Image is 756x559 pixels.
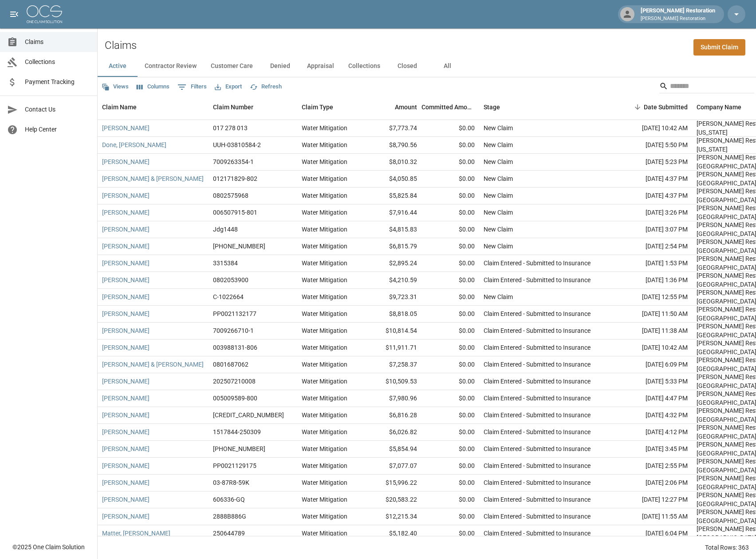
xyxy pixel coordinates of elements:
[302,343,347,352] div: Water Mitigation
[612,306,692,323] div: [DATE] 11:50 AM
[213,360,248,369] div: 0801687062
[302,157,347,166] div: Water Mitigation
[302,174,347,183] div: Water Mitigation
[693,39,745,56] a: Submit Claim
[484,495,591,504] div: Claim Entered - Submitted to Insurance
[364,407,421,424] div: $6,816.28
[213,512,246,521] div: 2888B886G
[612,475,692,491] div: [DATE] 2:06 PM
[421,120,479,137] div: $0.00
[421,475,479,491] div: $0.00
[612,323,692,339] div: [DATE] 11:38 AM
[364,238,421,255] div: $6,815.79
[302,292,347,301] div: Water Mitigation
[612,171,692,188] div: [DATE] 4:37 PM
[364,204,421,221] div: $7,916.44
[364,221,421,238] div: $4,815.83
[302,124,347,132] div: Water Mitigation
[204,56,260,77] button: Customer Care
[484,529,591,538] div: Claim Entered - Submitted to Insurance
[213,411,284,419] div: 300-0463894-2025
[25,37,90,47] span: Claims
[302,225,347,234] div: Water Mitigation
[102,495,150,504] a: [PERSON_NAME]
[213,174,257,183] div: 012171829-802
[612,525,692,542] div: [DATE] 6:04 PM
[302,529,347,538] div: Water Mitigation
[484,225,513,234] div: New Claim
[427,56,467,77] button: All
[364,525,421,542] div: $5,182.40
[387,56,427,77] button: Closed
[484,157,513,166] div: New Claim
[484,377,591,386] div: Claim Entered - Submitted to Insurance
[612,95,692,120] div: Date Submitted
[302,461,347,470] div: Water Mitigation
[421,171,479,188] div: $0.00
[612,188,692,204] div: [DATE] 4:37 PM
[421,95,475,120] div: Committed Amount
[364,390,421,407] div: $7,980.96
[213,461,256,470] div: PP0021129175
[484,174,513,183] div: New Claim
[659,79,754,95] div: Search
[102,360,204,369] a: [PERSON_NAME] & [PERSON_NAME]
[364,154,421,171] div: $8,010.32
[213,191,248,200] div: 0802575968
[484,394,591,403] div: Claim Entered - Submitted to Insurance
[364,188,421,204] div: $5,825.84
[637,6,719,22] div: [PERSON_NAME] Restoration
[421,323,479,339] div: $0.00
[102,292,150,301] a: [PERSON_NAME]
[102,478,150,487] a: [PERSON_NAME]
[341,56,387,77] button: Collections
[213,242,265,251] div: 01-009-154738
[612,441,692,458] div: [DATE] 3:45 PM
[213,140,261,149] div: UUH-03810584-2
[213,394,257,403] div: 005009589-800
[102,529,170,538] a: Matter, [PERSON_NAME]
[421,221,479,238] div: $0.00
[612,407,692,424] div: [DATE] 4:32 PM
[5,5,23,23] button: open drawer
[484,411,591,419] div: Claim Entered - Submitted to Insurance
[484,461,591,470] div: Claim Entered - Submitted to Insurance
[102,157,150,166] a: [PERSON_NAME]
[102,377,150,386] a: [PERSON_NAME]
[248,80,284,94] button: Refresh
[102,95,137,120] div: Claim Name
[421,289,479,306] div: $0.00
[641,15,715,23] p: [PERSON_NAME] Restoration
[484,124,513,132] div: New Claim
[138,56,204,77] button: Contractor Review
[102,140,166,149] a: Done, [PERSON_NAME]
[484,191,513,200] div: New Claim
[98,95,209,120] div: Claim Name
[395,95,417,120] div: Amount
[421,137,479,154] div: $0.00
[612,221,692,238] div: [DATE] 3:07 PM
[421,424,479,441] div: $0.00
[484,478,591,487] div: Claim Entered - Submitted to Insurance
[213,309,256,318] div: PP0021132177
[364,289,421,306] div: $9,723.31
[421,204,479,221] div: $0.00
[99,80,131,94] button: Views
[27,5,62,23] img: ocs-logo-white-transparent.png
[364,339,421,356] div: $11,911.71
[421,491,479,508] div: $0.00
[364,255,421,272] div: $2,895.24
[484,326,591,335] div: Claim Entered - Submitted to Insurance
[612,373,692,390] div: [DATE] 5:33 PM
[364,95,421,120] div: Amount
[364,373,421,390] div: $10,509.53
[421,390,479,407] div: $0.00
[102,242,150,251] a: [PERSON_NAME]
[102,276,150,284] a: [PERSON_NAME]
[302,377,347,386] div: Water Mitigation
[612,272,692,289] div: [DATE] 1:36 PM
[302,208,347,217] div: Water Mitigation
[484,444,591,453] div: Claim Entered - Submitted to Insurance
[612,390,692,407] div: [DATE] 4:47 PM
[213,444,265,453] div: 01-009-149741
